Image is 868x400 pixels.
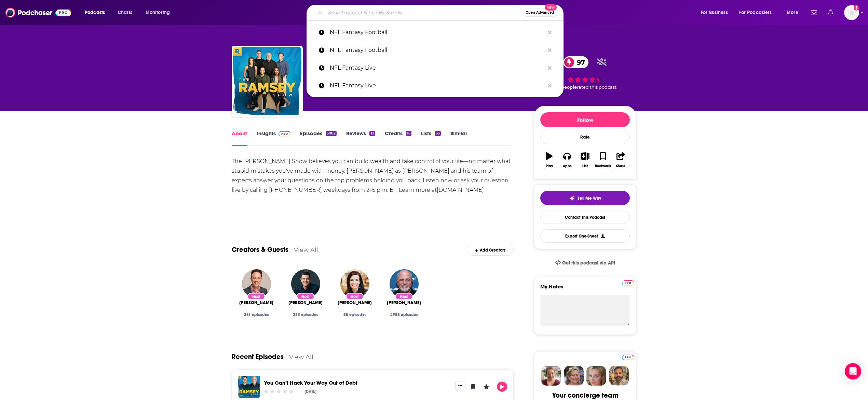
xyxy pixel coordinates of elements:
a: Dr. John Delony [288,300,323,305]
span: Podcasts [85,8,105,17]
div: Apps [563,164,572,168]
span: More [787,8,798,17]
button: Apps [558,148,576,172]
span: [PERSON_NAME] [288,300,323,305]
img: Ken Coleman [242,269,271,298]
button: open menu [141,7,179,18]
a: Pro website [622,354,634,360]
img: Dave Ramsey [390,269,419,298]
div: Play [546,164,553,168]
div: [DATE] [304,389,316,394]
a: You Can’t Hack Your Way Out of Debt [264,380,357,386]
div: Community Rating: 0 out of 5 [263,389,294,394]
a: Show notifications dropdown [808,7,820,18]
a: Rachel Cruze [338,300,372,305]
div: Bookmark [595,164,611,168]
span: [PERSON_NAME] [239,300,273,305]
button: Play [497,382,507,392]
span: rated this podcast [577,85,616,90]
span: Monitoring [146,8,170,17]
button: open menu [696,7,736,18]
button: Open AdvancedNew [523,9,557,17]
span: For Podcasters [739,8,772,17]
img: Jules Profile [586,366,606,386]
a: Similar [450,130,467,146]
a: Lists53 [421,130,441,146]
a: Get this podcast via API [550,255,621,271]
img: Rachel Cruze [340,269,369,298]
a: Creators & Guests [232,245,288,254]
div: 53 [435,131,441,136]
div: 58 episodes [336,312,374,317]
a: Charts [113,7,136,18]
span: 97 [570,56,588,68]
a: Episodes5002 [300,130,337,146]
img: Podchaser Pro [622,280,634,286]
button: open menu [782,7,807,18]
img: User Profile [844,5,859,20]
button: tell me why sparkleTell Me Why [540,191,630,205]
span: For Business [701,8,728,17]
div: List [582,164,588,168]
button: Leave a Rating [481,382,491,392]
span: Charts [118,8,132,17]
button: Follow [540,112,630,127]
p: NFL Fantasy Football [330,41,544,59]
a: NFL Fantasy Live [307,59,564,77]
a: Recent Episodes [232,353,284,361]
a: Contact This Podcast [540,211,630,224]
div: 233 episodes [286,312,325,317]
a: 97 [563,56,588,68]
div: The [PERSON_NAME] Show believes you can build wealth and take control of your life—no matter what... [232,157,514,195]
a: You Can’t Hack Your Way Out of Debt [238,376,260,398]
img: Dr. John Delony [291,269,320,298]
p: NFL Fantasy Football [330,24,544,41]
input: Search podcasts, credits, & more... [325,7,523,18]
button: open menu [80,7,114,18]
div: Host [247,293,265,300]
button: List [576,148,594,172]
span: [PERSON_NAME] [338,300,372,305]
a: InsightsPodchaser Pro [257,130,290,146]
img: Podchaser - Follow, Share and Rate Podcasts [5,6,71,19]
div: 12 [369,131,375,136]
svg: Add a profile image [854,5,859,11]
p: NFL Fantasy Live [330,77,544,95]
div: Add Creators [467,244,514,256]
label: My Notes [540,283,630,295]
img: Barbara Profile [564,366,584,386]
img: Jon Profile [609,366,629,386]
div: Host [346,293,364,300]
a: Reviews12 [346,130,375,146]
span: Get this podcast via API [562,260,615,266]
div: Rate [540,130,630,144]
div: Your concierge team [552,391,618,400]
button: open menu [735,7,782,18]
a: Dave Ramsey [387,300,421,305]
span: Open Advanced [526,11,554,14]
img: tell me why sparkle [569,196,575,201]
div: 5002 [326,131,337,136]
img: The Ramsey Show [233,47,301,115]
span: Tell Me Why [578,196,601,201]
a: NFL Fantasy Football [307,24,564,41]
span: 39 people [555,85,577,90]
img: Podchaser Pro [279,131,290,137]
button: Share [612,148,630,172]
a: NFL Fantasy Football [307,41,564,59]
span: [PERSON_NAME] [387,300,421,305]
p: NFL Fantasy Live [330,59,544,77]
a: View All [294,246,318,253]
div: Host [395,293,413,300]
span: New [545,4,557,11]
button: Bookmark [594,148,612,172]
button: Export One-Sheet [540,229,630,243]
div: 251 episodes [237,312,275,317]
div: Share [616,164,625,168]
